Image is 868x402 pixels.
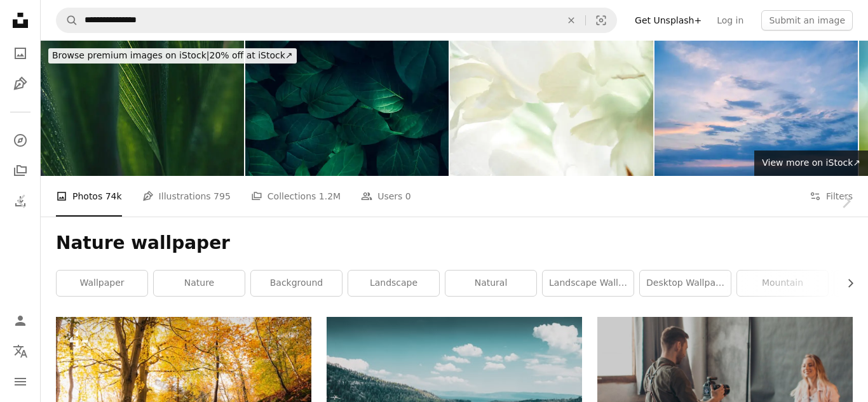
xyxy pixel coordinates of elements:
[824,140,868,262] a: Next
[654,41,858,176] img: Clouds in the sky in sunset
[810,176,853,217] button: Filters
[445,271,536,296] a: natural
[8,369,33,394] button: Menu
[543,271,634,296] a: landscape wallpaper
[57,271,147,296] a: wallpaper
[319,189,341,203] span: 1.2M
[348,271,439,296] a: landscape
[640,271,731,296] a: desktop wallpaper
[8,308,33,333] a: Log in / Sign up
[245,41,449,176] img: abstract green leaf texture, nature background.
[557,8,585,32] button: Clear
[754,151,868,176] a: View more on iStock↗
[142,176,231,217] a: Illustrations 795
[450,41,653,176] img: gladiolus macro
[627,10,709,30] a: Get Unsplash+
[761,10,853,30] button: Submit an image
[762,157,860,168] span: View more on iStock ↗
[839,271,853,296] button: scroll list to the right
[214,189,231,203] span: 795
[8,128,33,153] a: Explore
[154,271,245,296] a: nature
[41,41,304,71] a: Browse premium images on iStock|20% off at iStock↗
[8,338,33,364] button: Language
[52,50,209,60] span: Browse premium images on iStock |
[57,8,78,32] button: Search Unsplash
[405,189,411,203] span: 0
[56,8,617,33] form: Find visuals sitewide
[361,176,411,217] a: Users 0
[56,232,853,255] h1: Nature wallpaper
[41,41,244,176] img: Leaf surface with water drops, macro, shallow DOFLeaf surface with water drops, macro, shallow DOF
[8,71,33,97] a: Illustrations
[52,50,293,60] span: 20% off at iStock ↗
[586,8,616,32] button: Visual search
[8,41,33,66] a: Photos
[251,176,341,217] a: Collections 1.2M
[709,10,751,30] a: Log in
[737,271,828,296] a: mountain
[251,271,342,296] a: background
